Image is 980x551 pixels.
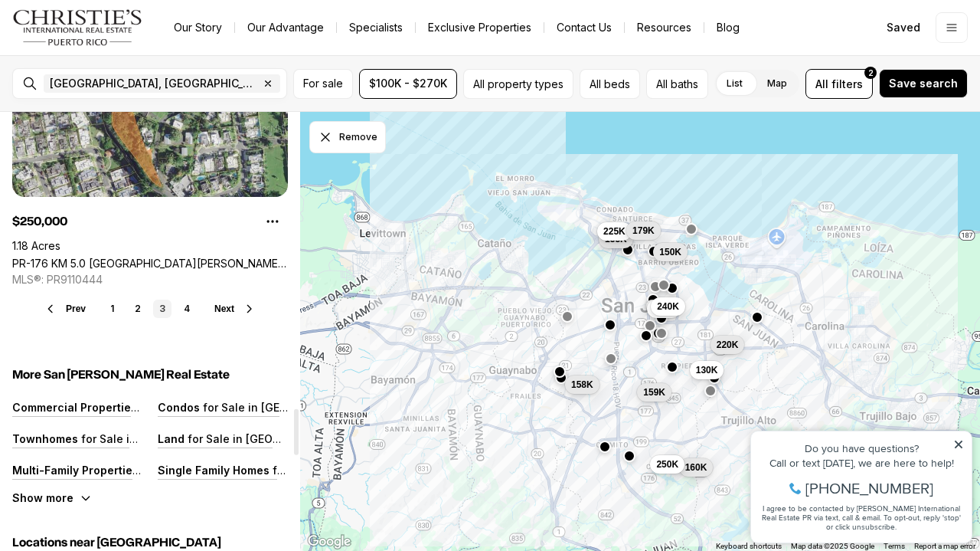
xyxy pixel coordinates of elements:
button: All beds [580,69,640,99]
span: 150K [659,246,681,258]
span: $100K - $270K [369,77,447,90]
p: Townhomes [12,432,78,445]
button: 159K [637,383,671,402]
a: Commercial Properties for Sale in [GEOGRAPHIC_DATA][PERSON_NAME] [12,401,394,414]
button: 130K [690,361,724,379]
p: Commercial Properties [12,401,139,414]
button: Next [214,303,256,315]
a: 4 [178,300,196,318]
button: Contact Us [544,17,624,38]
p: Condos [158,401,200,414]
button: 225K [597,222,632,241]
button: All baths [646,69,708,99]
div: Do you have questions? [16,34,221,45]
button: 220K [710,336,745,354]
button: 150K [653,243,688,261]
span: 179K [632,225,655,237]
span: 225K [603,225,626,238]
button: 240K [651,297,685,316]
button: 250K [650,455,684,474]
a: Exclusive Properties [416,17,544,38]
button: 155K [599,230,633,248]
button: Property options [257,206,288,237]
button: 158K [565,376,599,394]
button: 160K [679,458,714,477]
button: Open menu [936,12,968,43]
span: 158K [571,379,593,391]
div: Call or text [DATE], we are here to help! [16,49,221,60]
a: Single Family Homes for Sale in [GEOGRAPHIC_DATA][PERSON_NAME] [158,464,527,477]
nav: Pagination [104,300,196,318]
a: Our Advantage [235,17,336,38]
span: filters [831,76,863,92]
button: Allfilters2 [805,69,873,99]
a: Blog [704,17,752,38]
span: 250K [656,458,678,471]
span: 220K [717,339,739,351]
button: 130K [647,300,681,318]
button: 179K [626,221,661,240]
label: Map [755,70,799,97]
h5: More San [PERSON_NAME] Real Estate [12,367,288,382]
a: 3 [153,300,171,318]
button: $100K - $270K [359,69,457,99]
a: Saved [877,12,929,43]
p: Land [158,432,185,445]
span: 2 [868,67,874,79]
a: Resources [625,17,704,38]
p: for Sale in [GEOGRAPHIC_DATA][PERSON_NAME] [185,432,442,445]
p: for Sale in [GEOGRAPHIC_DATA][PERSON_NAME] [200,401,457,414]
a: Multi-Family Properties for Sale in [GEOGRAPHIC_DATA][PERSON_NAME] [12,464,396,477]
label: List [714,70,755,97]
img: logo [12,9,143,46]
a: PR-176 KM 5.0 CUPEY ALTO WARD, RIO PIEDRAS PR, 00926 [12,257,288,270]
button: All property types [463,69,573,99]
span: For sale [303,77,343,90]
span: 130K [696,364,718,376]
a: Condos for Sale in [GEOGRAPHIC_DATA][PERSON_NAME] [158,401,457,414]
p: Single Family Homes [158,464,269,477]
button: For sale [293,69,353,99]
a: 2 [129,300,147,318]
span: I agree to be contacted by [PERSON_NAME] International Real Estate PR via text, call & email. To ... [19,94,218,123]
span: 160K [685,461,707,474]
button: Show more [12,491,92,504]
span: 240K [657,300,679,313]
button: Save search [879,69,968,98]
span: 159K [643,386,665,398]
span: Next [214,303,234,314]
a: Townhomes for Sale in [GEOGRAPHIC_DATA][PERSON_NAME] [12,432,335,445]
span: [GEOGRAPHIC_DATA], [GEOGRAPHIC_DATA], [GEOGRAPHIC_DATA] [50,77,259,90]
span: Saved [887,21,920,34]
p: for Sale in [GEOGRAPHIC_DATA][PERSON_NAME] [78,432,335,445]
a: Specialists [337,17,415,38]
span: [PHONE_NUMBER] [63,72,191,87]
p: Multi-Family Properties [12,464,141,477]
a: Land for Sale in [GEOGRAPHIC_DATA][PERSON_NAME] [158,432,442,445]
button: Dismiss drawing [309,121,386,153]
a: 1 [104,300,122,318]
p: for Sale in [GEOGRAPHIC_DATA][PERSON_NAME] [269,464,527,477]
span: Save search [889,77,958,90]
button: Prev [44,303,86,315]
a: Our Story [162,17,234,38]
span: Prev [66,303,86,314]
span: All [815,76,828,92]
